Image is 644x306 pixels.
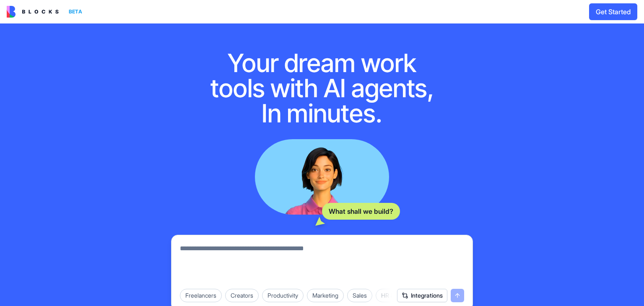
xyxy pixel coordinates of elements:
div: BETA [65,6,86,18]
button: Get Started [589,3,637,20]
div: Marketing [307,289,344,302]
div: Productivity [262,289,304,302]
button: Integrations [397,289,447,302]
div: HR & Recruiting [376,289,428,302]
div: Sales [347,289,372,302]
h1: Your dream work tools with AI agents, In minutes. [201,50,443,126]
a: BETA [7,6,86,18]
div: What shall we build? [322,203,400,220]
div: Freelancers [180,289,222,302]
img: logo [7,6,59,18]
div: Creators [225,289,259,302]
